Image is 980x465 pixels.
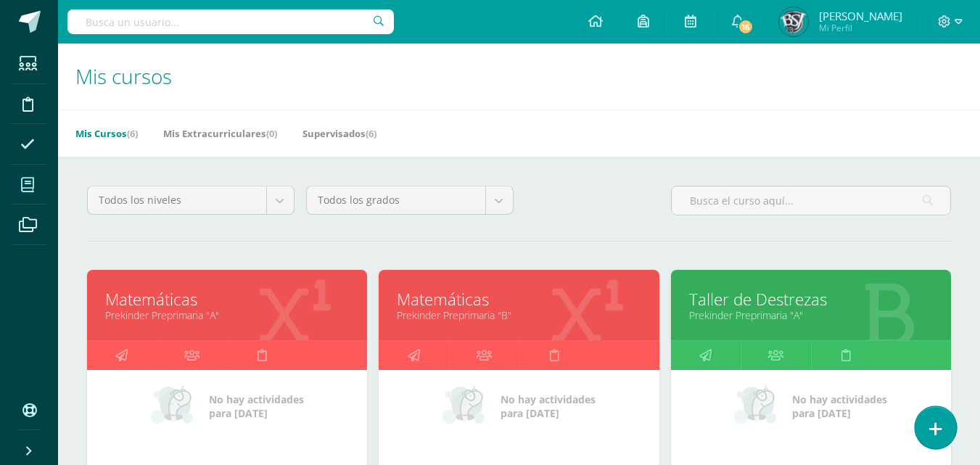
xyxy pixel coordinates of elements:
[779,7,808,36] img: 92f9e14468566f89e5818136acd33899.png
[88,186,294,214] a: Todos los niveles
[792,392,887,420] span: No hay actividades para [DATE]
[734,384,782,428] img: no_activities_small.png
[75,122,138,145] a: Mis Cursos(6)
[127,127,138,140] span: (6)
[105,308,349,322] a: Prekinder Preprimaria "A"
[689,308,933,322] a: Prekinder Preprimaria "A"
[738,19,754,35] span: 16
[819,22,902,34] span: Mi Perfil
[99,186,255,214] span: Todos los niveles
[302,122,376,145] a: Supervisados(6)
[819,9,902,23] span: [PERSON_NAME]
[501,392,596,420] span: No hay actividades para [DATE]
[672,186,950,215] input: Busca el curso aquí...
[397,308,641,322] a: Prekinder Preprimaria "B"
[366,127,376,140] span: (6)
[75,62,172,90] span: Mis cursos
[163,122,277,145] a: Mis Extracurriculares(0)
[67,9,394,34] input: Busca un usuario...
[397,288,641,310] a: Matemáticas
[209,392,304,420] span: No hay actividades para [DATE]
[266,127,277,140] span: (0)
[307,186,513,214] a: Todos los grados
[318,186,474,214] span: Todos los grados
[105,288,349,310] a: Matemáticas
[151,384,199,428] img: no_activities_small.png
[689,288,933,310] a: Taller de Destrezas
[442,384,490,428] img: no_activities_small.png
